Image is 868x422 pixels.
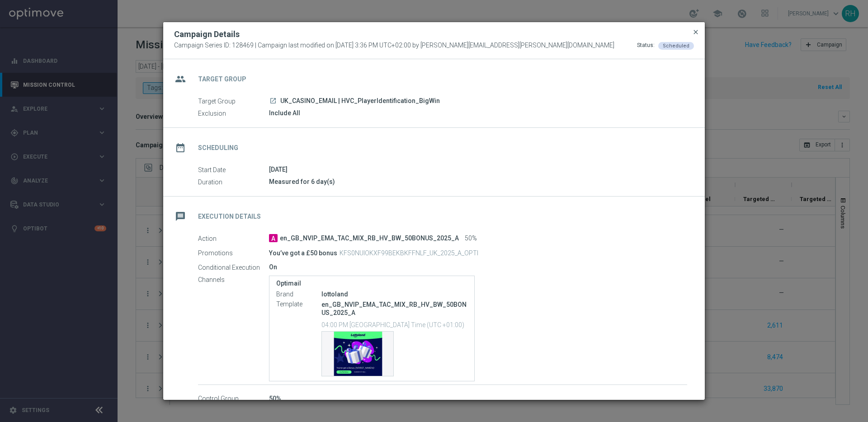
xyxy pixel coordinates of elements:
h2: Scheduling [198,144,238,152]
label: Channels [198,276,269,284]
span: A [269,234,278,242]
i: group [172,71,189,87]
label: Promotions [198,249,269,257]
div: Measured for 6 day(s) [269,177,687,186]
label: Conditional Execution [198,263,269,272]
label: Brand [276,291,321,299]
colored-tag: Scheduled [658,42,694,49]
label: Duration [198,178,269,186]
label: Start Date [198,166,269,174]
label: Control Group [198,395,269,403]
div: Status: [637,42,655,50]
p: KFS0NUIOKXF99BEKBKFFNLF_UK_2025_A_OPTI [340,249,478,257]
div: lottoland [321,290,467,299]
span: Campaign Series ID: 128469 | Campaign last modified on [DATE] 3:36 PM UTC+02:00 by [PERSON_NAME][... [174,42,614,50]
label: Action [198,234,269,243]
span: en_GB_NVIP_EMA_TAC_MIX_RB_HV_BW_50BONUS_2025_A [280,234,459,243]
span: Scheduled [663,43,689,49]
a: launch [269,97,277,105]
span: close [692,28,699,36]
span: UK_CASINO_EMAIL | HVC_PlayerIdentification_BigWin [280,97,440,105]
div: [DATE] [269,165,687,174]
p: en_GB_NVIP_EMA_TAC_MIX_RB_HV_BW_50BONUS_2025_A [321,300,467,317]
i: message [172,208,189,225]
div: 50% [269,394,687,403]
h2: Campaign Details [174,29,240,40]
div: On [269,263,687,272]
span: 50% [465,234,477,243]
p: You’ve got a £50 bonus [269,249,337,257]
h2: Target Group [198,75,246,84]
p: 04:00 PM [GEOGRAPHIC_DATA] Time (UTC +01:00) [321,320,467,329]
label: Template [276,300,321,309]
i: date_range [172,140,189,156]
div: Include All [269,108,687,117]
i: launch [269,97,277,104]
label: Optimail [276,280,467,287]
label: Exclusion [198,109,269,117]
label: Target Group [198,97,269,105]
h2: Execution Details [198,212,261,221]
